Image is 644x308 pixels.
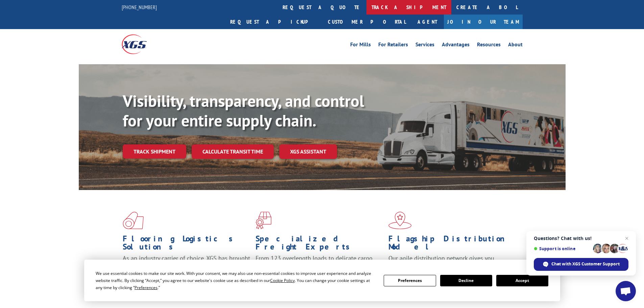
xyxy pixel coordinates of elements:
span: Preferences [135,285,158,290]
img: xgs-icon-total-supply-chain-intelligence-red [123,212,144,229]
a: Agent [411,15,444,29]
a: Customer Portal [323,15,411,29]
a: Request a pickup [225,15,323,29]
span: Close chat [623,234,631,242]
span: Questions? Chat with us! [534,236,628,241]
h1: Flooring Logistics Solutions [123,235,251,254]
button: Accept [496,275,548,286]
div: Open chat [616,281,636,301]
div: Cookie Consent Prompt [84,260,560,301]
img: xgs-icon-flagship-distribution-model-red [388,212,412,229]
a: Join Our Team [444,15,523,29]
span: Support is online [534,246,591,251]
h1: Specialized Freight Experts [256,235,383,254]
a: For Retailers [378,42,408,49]
a: Track shipment [123,144,186,159]
a: Resources [477,42,501,49]
span: Our agile distribution network gives you nationwide inventory management on demand. [388,254,513,270]
span: As an industry carrier of choice, XGS has brought innovation and dedication to flooring logistics... [123,254,250,278]
a: XGS ASSISTANT [279,144,337,159]
a: Calculate transit time [192,144,274,159]
a: Advantages [442,42,470,49]
span: Cookie Policy [270,278,295,283]
a: For Mills [350,42,371,49]
div: Chat with XGS Customer Support [534,258,628,271]
button: Preferences [384,275,436,286]
a: Services [415,42,434,49]
button: Decline [440,275,492,286]
b: Visibility, transparency, and control for your entire supply chain. [123,90,364,131]
p: From 123 overlength loads to delicate cargo, our experienced staff knows the best way to move you... [256,254,383,284]
h1: Flagship Distribution Model [388,235,516,254]
a: About [508,42,523,49]
div: We use essential cookies to make our site work. With your consent, we may also use non-essential ... [96,270,376,291]
a: [PHONE_NUMBER] [122,4,157,10]
span: Chat with XGS Customer Support [551,261,620,267]
img: xgs-icon-focused-on-flooring-red [256,212,271,229]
